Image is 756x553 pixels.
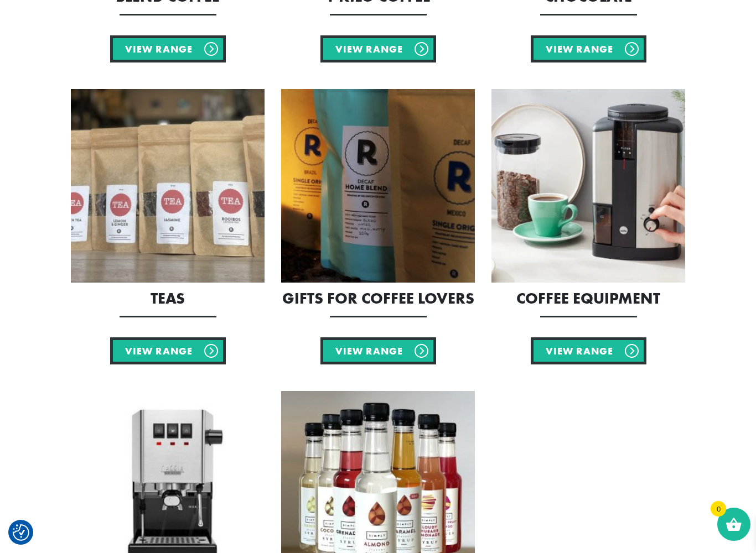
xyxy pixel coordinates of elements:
[281,291,475,306] h2: Gifts for Coffee Lovers
[110,35,226,62] a: View Range
[13,524,29,541] img: Revisit consent button
[71,89,265,283] img: Teas
[13,524,29,541] button: Consent Preferences
[491,291,685,306] h2: Coffee Equipment
[711,501,726,517] span: 0
[531,35,646,62] a: View Range
[320,35,436,62] a: View Range
[110,337,226,364] a: View Range
[491,89,685,283] img: Coffee Equipment
[281,89,475,283] img: Gifts for Coffee Lovers
[71,291,265,306] h2: Teas
[320,337,436,364] a: View Range
[531,337,646,364] a: View Range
